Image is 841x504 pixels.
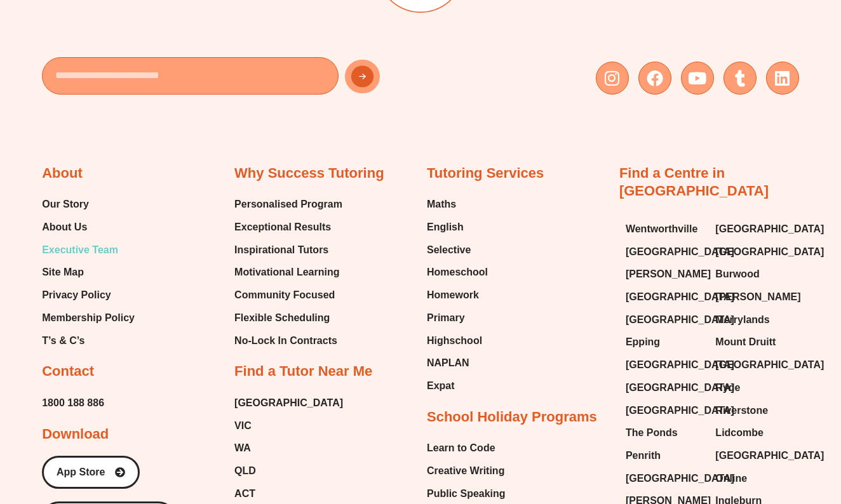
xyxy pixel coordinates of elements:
[234,461,256,481] span: QLD
[626,355,734,375] span: [GEOGRAPHIC_DATA]
[427,331,482,350] span: Highschool
[626,355,703,375] a: [GEOGRAPHIC_DATA]
[234,218,342,237] a: Exceptional Results
[42,218,87,237] span: About Us
[427,195,488,214] a: Maths
[234,308,330,328] span: Flexible Scheduling
[427,241,488,260] a: Selective
[626,242,734,262] span: [GEOGRAPHIC_DATA]
[234,461,343,481] a: QLD
[234,394,343,413] a: [GEOGRAPHIC_DATA]
[427,218,488,237] a: English
[427,164,544,183] h2: Tutoring Services
[427,218,464,237] span: English
[42,241,135,260] a: Executive Team
[234,308,342,328] a: Flexible Scheduling
[234,331,342,350] a: No-Lock In Contracts
[234,439,251,458] span: WA
[234,331,337,350] span: No-Lock In Contracts
[715,310,769,329] span: Merrylands
[234,286,335,305] span: Community Focused
[427,439,495,458] span: Learn to Code
[427,354,469,373] span: NAPLAN
[427,408,597,427] h2: School Holiday Programs
[715,220,792,239] a: [GEOGRAPHIC_DATA]
[42,195,135,214] a: Our Story
[42,308,135,328] a: Membership Policy
[234,484,255,503] span: ACT
[715,242,824,262] span: [GEOGRAPHIC_DATA]
[715,310,792,329] a: Merrylands
[626,288,734,307] span: [GEOGRAPHIC_DATA]
[626,265,711,284] span: [PERSON_NAME]
[626,220,698,239] span: Wentworthville
[626,220,703,239] a: Wentworthville
[427,461,504,481] span: Creative Writing
[234,195,342,214] a: Personalised Program
[42,195,89,214] span: Our Story
[234,416,252,435] span: VIC
[42,286,135,305] a: Privacy Policy
[715,355,824,375] span: [GEOGRAPHIC_DATA]
[234,484,343,503] a: ACT
[427,331,488,350] a: Highschool
[234,263,339,282] span: Motivational Learning
[626,333,660,352] span: Epping
[715,333,792,352] a: Mount Druitt
[234,241,328,260] span: Inspirational Tutors
[427,308,465,328] span: Primary
[626,333,703,352] a: Epping
[427,376,488,395] a: Expat
[42,164,83,183] h2: About
[234,263,342,282] a: Motivational Learning
[715,220,824,239] span: [GEOGRAPHIC_DATA]
[42,57,414,101] form: New Form
[234,416,343,435] a: VIC
[234,286,342,305] a: Community Focused
[715,355,792,375] a: [GEOGRAPHIC_DATA]
[715,265,792,284] a: Burwood
[42,425,109,444] h2: Download
[427,241,471,260] span: Selective
[42,456,140,489] a: App Store
[715,265,759,284] span: Burwood
[42,263,84,282] span: Site Map
[619,165,769,199] a: Find a Centre in [GEOGRAPHIC_DATA]
[626,265,703,284] a: [PERSON_NAME]
[57,467,105,477] span: App Store
[626,310,734,329] span: [GEOGRAPHIC_DATA]
[234,241,342,260] a: Inspirational Tutors
[427,439,506,458] a: Learn to Code
[42,331,135,350] a: T’s & C’s
[42,394,104,413] a: 1800 188 886
[42,263,135,282] a: Site Map
[427,461,506,481] a: Creative Writing
[427,195,456,214] span: Maths
[623,361,841,504] iframe: Chat Widget
[715,242,792,262] a: [GEOGRAPHIC_DATA]
[715,333,776,352] span: Mount Druitt
[427,308,488,328] a: Primary
[42,362,94,381] h2: Contact
[42,218,135,237] a: About Us
[42,331,84,350] span: T’s & C’s
[427,354,488,373] a: NAPLAN
[234,164,384,183] h2: Why Success Tutoring
[427,376,455,395] span: Expat
[427,263,488,282] a: Homeschool
[626,288,703,307] a: [GEOGRAPHIC_DATA]
[626,242,703,262] a: [GEOGRAPHIC_DATA]
[715,288,792,307] a: [PERSON_NAME]
[427,286,479,305] span: Homework
[626,310,703,329] a: [GEOGRAPHIC_DATA]
[427,484,506,503] a: Public Speaking
[234,362,372,381] h2: Find a Tutor Near Me
[715,288,800,307] span: [PERSON_NAME]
